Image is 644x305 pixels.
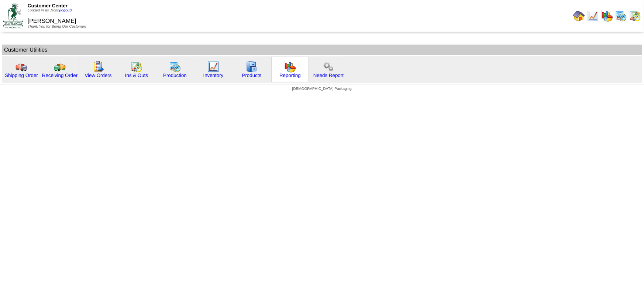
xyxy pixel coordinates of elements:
[246,61,258,73] img: cabinet.gif
[28,8,72,13] span: Logged in as Jlicon
[28,3,68,8] span: Customer Center
[615,10,627,22] img: calendarprod.gif
[323,61,334,73] img: workflow.png
[587,10,599,22] img: line_graph.gif
[313,73,344,78] a: Needs Report
[125,73,148,78] a: Ins & Outs
[169,61,181,73] img: calendarprod.gif
[16,61,27,73] img: truck.gif
[629,10,641,22] img: calendarinout.gif
[292,87,352,91] span: [DEMOGRAPHIC_DATA] Packaging
[28,25,86,29] span: Thank You for Being Our Customer!
[92,61,104,73] img: workorder.gif
[203,73,224,78] a: Inventory
[163,73,187,78] a: Production
[5,73,38,78] a: Shipping Order
[601,10,613,22] img: graph.gif
[207,61,219,73] img: line_graph.gif
[59,8,72,13] a: (logout)
[284,61,296,73] img: graph.gif
[42,73,78,78] a: Receiving Order
[242,73,262,78] a: Products
[85,73,111,78] a: View Orders
[131,61,142,73] img: calendarinout.gif
[279,73,301,78] a: Reporting
[573,10,585,22] img: home.gif
[28,18,76,24] span: [PERSON_NAME]
[54,61,66,73] img: truck2.gif
[2,45,642,55] td: Customer Utilities
[3,3,23,28] img: ZoRoCo_Logo(Green%26Foil)%20jpg.webp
